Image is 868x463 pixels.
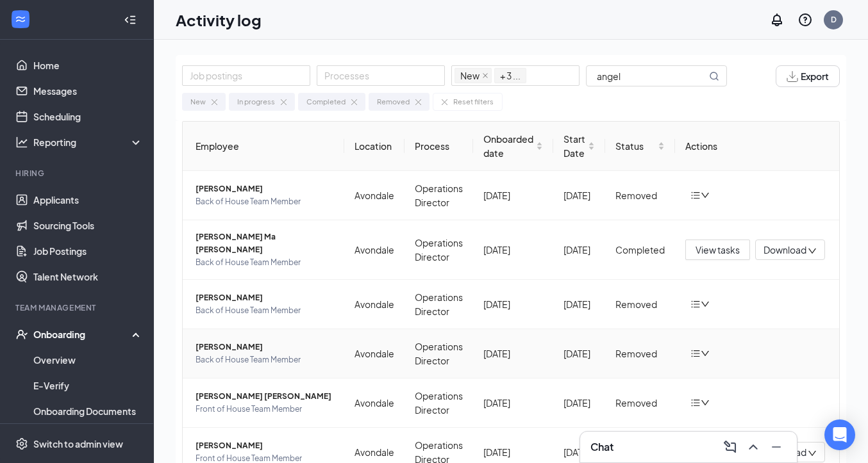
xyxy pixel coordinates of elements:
div: [DATE] [483,396,543,410]
div: Reset filters [453,96,494,108]
button: Export [776,65,840,87]
a: Onboarding Documents [33,398,143,424]
span: down [808,449,817,458]
svg: ComposeMessage [722,439,738,455]
th: Actions [675,122,839,171]
span: Download [764,243,806,257]
button: Minimize [766,437,787,457]
span: + 3 ... [494,68,526,83]
svg: ChevronUp [746,439,761,455]
div: [DATE] [563,297,595,311]
div: Switch to admin view [33,437,123,450]
span: [PERSON_NAME] [196,291,334,304]
h1: Activity log [176,9,262,31]
th: Onboarded date [473,122,553,171]
span: View tasks [696,243,740,257]
div: D [831,14,837,25]
span: Front of House Team Member [196,403,334,416]
a: Home [33,53,143,78]
span: [PERSON_NAME] [196,439,334,452]
span: Back of House Team Member [196,304,334,317]
div: Removed [615,188,665,202]
th: Employee [183,122,344,171]
td: Operations Director [405,378,473,428]
div: Open Intercom Messenger [824,419,855,450]
span: down [701,191,710,200]
div: New [190,96,206,108]
span: Export [801,72,829,81]
svg: Collapse [124,13,137,26]
a: Scheduling [33,104,143,129]
svg: Settings [15,437,28,450]
div: [DATE] [563,346,595,361]
th: Location [344,122,405,171]
div: Removed [615,346,665,361]
a: E-Verify [33,373,143,398]
span: [PERSON_NAME] [196,341,334,353]
button: View tasks [685,240,750,260]
span: Onboarded date [483,132,533,160]
svg: WorkstreamLogo [14,13,27,26]
td: Operations Director [405,329,473,378]
span: down [701,300,710,309]
span: bars [690,348,701,359]
div: [DATE] [483,188,543,202]
span: [PERSON_NAME] [PERSON_NAME] [196,390,334,403]
div: Onboarding [33,328,132,341]
td: Avondale [344,378,405,428]
div: Completed [306,96,346,108]
div: [DATE] [563,243,595,257]
div: Removed [615,297,665,311]
a: Job Postings [33,238,143,264]
div: Removed [615,396,665,410]
span: bars [690,299,701,309]
th: Process [405,122,473,171]
div: Completed [615,243,665,257]
span: close [482,72,488,79]
th: Status [605,122,675,171]
a: Talent Network [33,264,143,289]
svg: Analysis [15,136,28,149]
span: down [701,349,710,358]
button: ChevronUp [743,437,764,457]
td: Avondale [344,220,405,280]
td: Avondale [344,329,405,378]
th: Start Date [553,122,605,171]
h3: Chat [590,440,613,454]
span: Back of House Team Member [196,256,334,269]
a: Messages [33,78,143,104]
span: bars [690,398,701,408]
span: down [701,398,710,407]
td: Avondale [344,280,405,329]
div: [DATE] [483,445,543,459]
a: Sourcing Tools [33,213,143,238]
span: down [808,247,817,256]
span: bars [690,190,701,200]
div: [DATE] [483,243,543,257]
svg: UserCheck [15,328,28,341]
svg: MagnifyingGlass [709,71,719,81]
div: [DATE] [563,445,595,459]
span: [PERSON_NAME] Ma [PERSON_NAME] [196,231,334,256]
div: [DATE] [483,346,543,361]
div: Reporting [33,136,144,149]
a: Applicants [33,187,143,213]
span: Back of House Team Member [196,195,334,208]
td: Avondale [344,171,405,220]
svg: Notifications [769,12,785,28]
span: Start Date [563,132,585,160]
td: Operations Director [405,220,473,280]
svg: Minimize [769,439,784,455]
span: Back of House Team Member [196,353,334,366]
div: [DATE] [563,396,595,410]
button: ComposeMessage [720,437,740,457]
svg: QuestionInfo [797,12,813,28]
div: Removed [377,96,410,108]
td: Operations Director [405,171,473,220]
span: New [455,68,492,83]
div: [DATE] [483,297,543,311]
span: [PERSON_NAME] [196,183,334,195]
div: Team Management [15,302,140,313]
span: Status [615,139,655,153]
td: Operations Director [405,280,473,329]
